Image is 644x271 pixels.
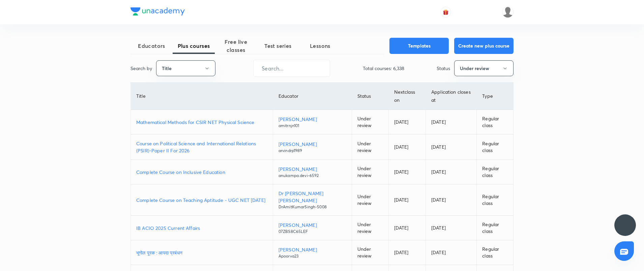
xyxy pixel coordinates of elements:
[352,134,388,160] td: Under review
[279,221,346,235] a: [PERSON_NAME]07ZBS8C65LEF
[215,38,257,54] span: Free live classes
[279,141,346,154] a: [PERSON_NAME]arvindrp1989
[477,240,513,265] td: Regular class
[279,190,346,204] p: Dr [PERSON_NAME] [PERSON_NAME]
[426,184,477,216] td: [DATE]
[130,42,173,50] span: Educators
[131,83,273,110] th: Title
[279,165,346,179] a: [PERSON_NAME]anukampa.devi-6592
[156,60,215,76] button: Title
[440,7,451,18] button: avatar
[254,60,330,77] input: Search...
[477,160,513,184] td: Regular class
[363,65,404,72] p: Total courses: 6,338
[426,110,477,134] td: [DATE]
[279,148,346,154] p: arvindrp1989
[477,184,513,216] td: Regular class
[426,83,477,110] th: Application closes at
[279,190,346,210] a: Dr [PERSON_NAME] [PERSON_NAME]DrAmitKumarSingh-5008
[388,240,426,265] td: [DATE]
[388,134,426,160] td: [DATE]
[454,38,514,54] button: Create new plus course
[136,249,267,256] a: भूगोल पूरक : आपदा प्रबंधन
[279,204,346,210] p: DrAmitKumarSingh-5008
[454,60,514,76] button: Under review
[477,110,513,134] td: Regular class
[136,197,267,204] a: Complete Course on Teaching Aptitude - UGC NET [DATE]
[477,83,513,110] th: Type
[279,221,346,229] p: [PERSON_NAME]
[388,184,426,216] td: [DATE]
[279,246,346,259] a: [PERSON_NAME]Apoorva23
[388,83,426,110] th: Next class on
[426,240,477,265] td: [DATE]
[502,6,514,18] img: krishnakumar J
[437,65,450,72] p: Status
[136,224,267,232] a: IB ACIO 2025 Current Affairs
[477,216,513,240] td: Regular class
[352,160,388,184] td: Under review
[299,42,341,50] span: Lessons
[426,160,477,184] td: [DATE]
[279,165,346,173] p: [PERSON_NAME]
[279,123,346,129] p: amitrnjn101
[136,169,267,176] a: Complete Course on Inclusive Education
[388,110,426,134] td: [DATE]
[130,7,185,17] a: Company Logo
[279,173,346,179] p: anukampa.devi-6592
[388,160,426,184] td: [DATE]
[426,216,477,240] td: [DATE]
[279,246,346,253] p: [PERSON_NAME]
[130,65,152,72] p: Search by
[130,7,185,16] img: Company Logo
[173,42,215,50] span: Plus courses
[352,240,388,265] td: Under review
[388,216,426,240] td: [DATE]
[279,253,346,259] p: Apoorva23
[273,83,352,110] th: Educator
[136,140,267,154] a: Course on Political Science and International Relations (PSIR)-Paper II For 2026
[389,38,449,54] button: Templates
[136,119,267,126] a: Mathematical Methods for CSIR NET Physical Science
[352,83,388,110] th: Status
[477,134,513,160] td: Regular class
[352,110,388,134] td: Under review
[426,134,477,160] td: [DATE]
[352,216,388,240] td: Under review
[279,141,346,148] p: [PERSON_NAME]
[279,116,346,123] p: [PERSON_NAME]
[621,221,629,229] img: ttu
[443,9,449,15] img: avatar
[257,42,299,50] span: Test series
[279,116,346,129] a: [PERSON_NAME]amitrnjn101
[279,229,346,235] p: 07ZBS8C65LEF
[352,184,388,216] td: Under review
